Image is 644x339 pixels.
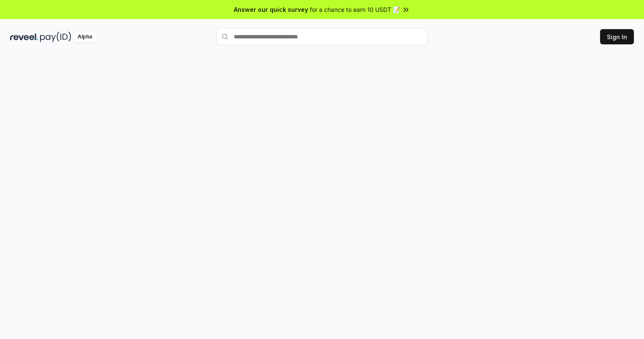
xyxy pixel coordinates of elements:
img: pay_id [40,32,71,42]
button: Sign In [600,29,634,44]
span: for a chance to earn 10 USDT 📝 [310,5,400,14]
img: reveel_dark [10,32,38,42]
span: Answer our quick survey [234,5,308,14]
div: Alpha [73,32,97,42]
